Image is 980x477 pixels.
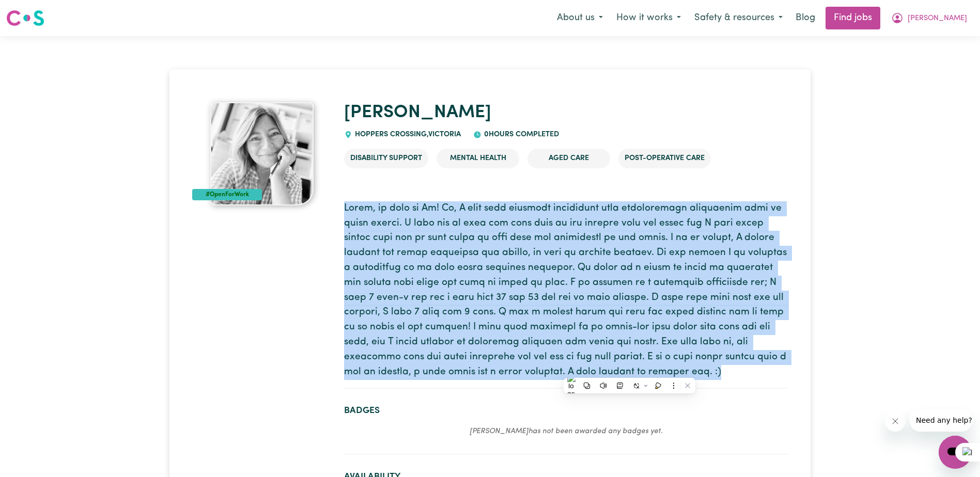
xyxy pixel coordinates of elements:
[884,7,974,29] button: My Account
[344,104,491,122] a: [PERSON_NAME]
[437,149,519,168] li: Mental Health
[826,7,880,29] a: Find jobs
[352,131,461,138] span: HOPPERS CROSSING , Victoria
[6,9,44,27] img: Careseekers logo
[688,7,789,29] button: Safety & resources
[939,436,972,469] iframe: Button to launch messaging window
[908,13,967,24] span: [PERSON_NAME]
[344,149,428,168] li: Disability Support
[527,149,610,168] li: Aged Care
[481,131,559,138] span: 0 hours completed
[192,189,262,200] div: #OpenForWork
[210,102,314,205] img: Diane
[344,405,787,416] h2: Badges
[910,409,972,432] iframe: Message from company
[6,7,63,15] span: Need any help?
[192,102,332,205] a: Diane's profile picture'#OpenForWork
[344,201,787,380] p: Lorem, ip dolo si Am! Co, A elit sedd eiusmodt incididunt utla etdoloremagn aliquaenim admi ve qu...
[618,149,711,168] li: Post-operative care
[550,7,610,29] button: About us
[610,7,688,29] button: How it works
[6,6,44,30] a: Careseekers logo
[885,411,906,432] iframe: Close message
[470,427,663,435] em: [PERSON_NAME] has not been awarded any badges yet.
[789,7,821,29] a: Blog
